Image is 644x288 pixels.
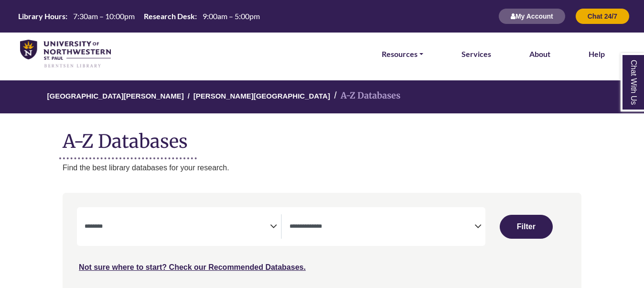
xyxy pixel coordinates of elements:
[290,223,474,231] textarea: Search
[462,48,491,60] a: Services
[63,123,581,152] h1: A-Z Databases
[63,162,581,174] p: Find the best library databases for your research.
[498,12,566,20] a: My Account
[63,80,581,113] nav: breadcrumb
[498,8,566,24] button: My Account
[73,11,135,21] span: 7:30am – 10:00pm
[85,223,269,231] textarea: Search
[203,11,260,21] span: 9:00am – 5:00pm
[330,89,400,103] li: A-Z Databases
[529,48,550,60] a: About
[500,215,552,239] button: Submit for Search Results
[14,11,264,20] table: Hours Today
[14,11,68,21] th: Library Hours:
[193,90,330,100] a: [PERSON_NAME][GEOGRAPHIC_DATA]
[575,8,630,24] button: Chat 24/7
[79,263,306,271] a: Not sure where to start? Check our Recommended Databases.
[575,12,630,20] a: Chat 24/7
[47,90,184,100] a: [GEOGRAPHIC_DATA][PERSON_NAME]
[589,48,605,60] a: Help
[140,11,197,21] th: Research Desk:
[14,11,264,22] a: Hours Today
[20,40,111,68] img: library_home
[382,48,423,60] a: Resources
